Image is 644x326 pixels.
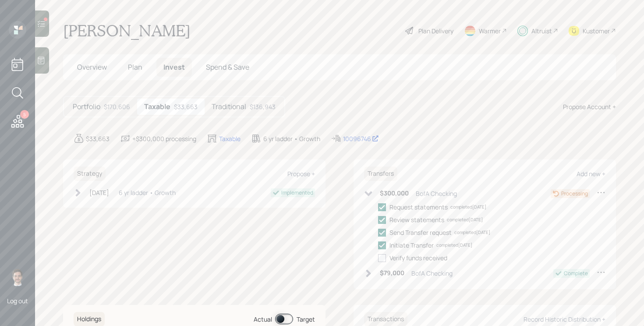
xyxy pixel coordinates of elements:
[416,189,457,198] div: BofA Checking
[389,253,447,262] div: Verify funds received
[389,215,444,224] div: Review statements
[389,241,434,250] div: Initiate Transfer
[389,202,448,212] div: Request statements
[219,134,241,143] div: Taxable
[74,167,106,181] h6: Strategy
[206,62,249,72] span: Spend & Save
[132,134,196,143] div: +$300,000 processing
[144,103,170,111] h5: Taxable
[364,167,397,181] h6: Transfers
[174,102,198,111] div: $33,663
[583,26,610,35] div: Kustomer
[343,134,379,143] div: 10096746
[9,269,26,286] img: jonah-coleman-headshot.png
[63,21,191,40] h1: [PERSON_NAME]
[254,315,272,324] div: Actual
[454,229,490,236] div: completed [DATE]
[287,170,315,178] div: Propose +
[297,315,315,324] div: Target
[7,297,28,305] div: Log out
[119,188,176,197] div: 6 yr ladder • Growth
[263,134,320,143] div: 6 yr ladder • Growth
[281,189,313,197] div: Implemented
[104,102,130,111] div: $170,606
[563,102,616,111] div: Propose Account +
[163,62,185,72] span: Invest
[531,26,552,35] div: Altruist
[411,269,453,278] div: BofA Checking
[447,216,483,223] div: completed [DATE]
[418,26,453,35] div: Plan Delivery
[450,204,486,210] div: completed [DATE]
[479,26,501,35] div: Warmer
[77,62,107,72] span: Overview
[436,242,472,248] div: completed [DATE]
[89,188,109,197] div: [DATE]
[577,170,605,178] div: Add new +
[212,103,246,111] h5: Traditional
[564,269,588,277] div: Complete
[524,315,605,323] div: Record Historic Distribution +
[20,110,29,119] div: 5
[380,269,404,277] h6: $79,000
[250,102,276,111] div: $136,943
[128,62,142,72] span: Plan
[389,228,452,237] div: Send Transfer request
[86,134,110,143] div: $33,663
[73,103,100,111] h5: Portfolio
[380,190,409,197] h6: $300,000
[561,190,588,198] div: Processing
